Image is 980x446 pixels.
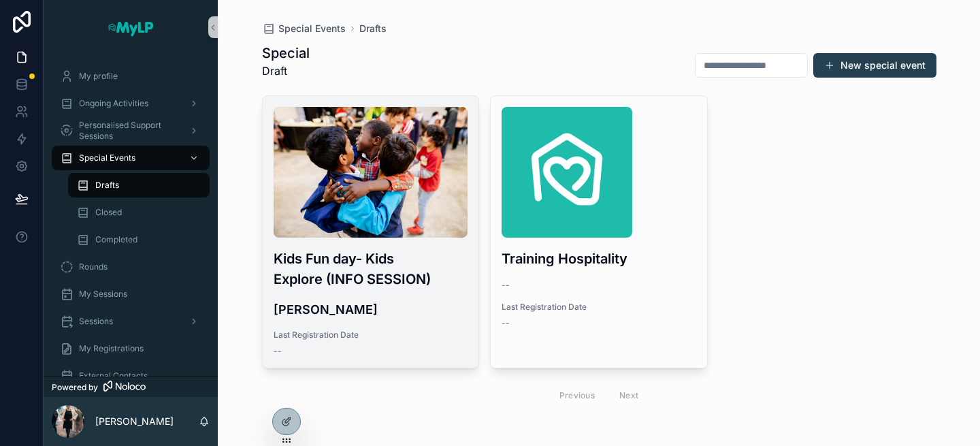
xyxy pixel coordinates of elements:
a: Sessions [52,309,210,334]
span: Special Events [278,22,346,35]
a: Drafts [359,22,387,35]
a: Powered by [44,377,218,397]
span: Closed [95,207,122,218]
span: Sessions [79,316,113,327]
a: Completed [68,227,210,252]
a: Personalised Support Sessions [52,118,210,143]
button: New special event [813,53,936,78]
a: Rounds [52,255,210,279]
a: Lisbon-Project_Xmas_23-(44-of-82).jpgKids Fun day- Kids Explore (INFO SESSION)[PERSON_NAME]Last R... [262,95,480,368]
span: Special Events [79,153,135,163]
span: Drafts [95,180,119,191]
span: My Registrations [79,343,144,354]
a: Special Events [262,22,346,35]
a: Ongoing Activities [52,91,210,116]
a: External Contacts [52,364,210,388]
h3: Training Hospitality [502,249,696,269]
a: My Sessions [52,282,210,306]
a: My profile [52,64,210,89]
a: Special Events [52,146,210,170]
h1: Special [262,44,310,63]
span: -- [502,280,510,291]
h4: [PERSON_NAME] [274,300,468,319]
img: LP.png [502,107,632,238]
span: Rounds [79,261,108,272]
span: Last Registration Date [502,302,696,313]
span: -- [502,318,510,329]
img: App logo [107,16,154,38]
span: Powered by [52,382,98,393]
span: External Contacts [79,370,148,381]
a: My Registrations [52,336,210,361]
a: Drafts [68,173,210,197]
h3: Kids Fun day- Kids Explore (INFO SESSION) [274,249,468,289]
span: Last Registration Date [274,330,468,340]
span: Ongoing Activities [79,98,148,109]
a: Closed [68,200,210,225]
span: My profile [79,71,118,82]
span: My Sessions [79,289,127,300]
span: Completed [95,234,137,245]
p: Draft [262,63,310,79]
a: LP.pngTraining Hospitality--Last Registration Date-- [490,95,708,368]
div: scrollable content [44,54,218,377]
img: Lisbon-Project_Xmas_23-(44-of-82).jpg [274,107,468,238]
span: -- [274,346,282,357]
span: Personalised Support Sessions [79,120,178,142]
p: [PERSON_NAME] [95,415,174,428]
